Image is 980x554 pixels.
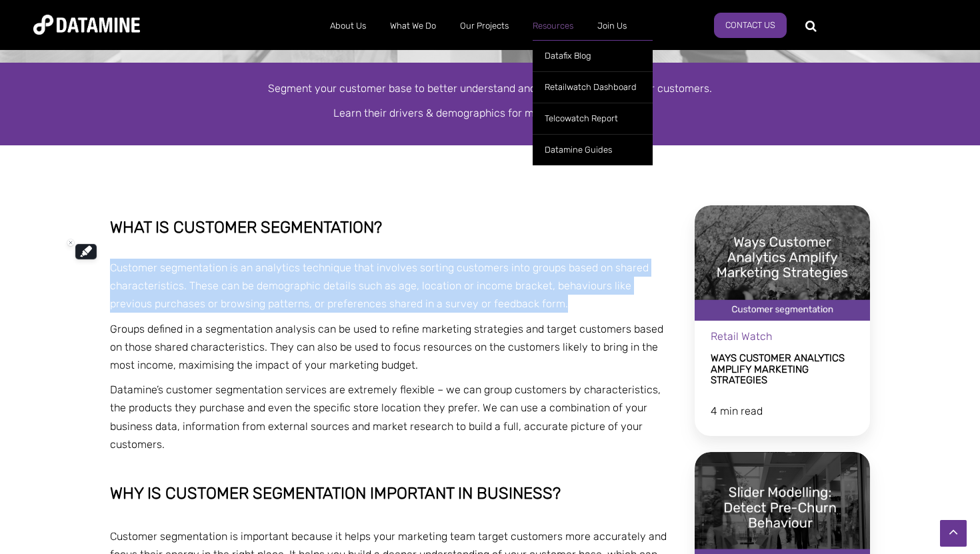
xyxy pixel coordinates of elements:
[711,330,772,343] span: Retail Watch
[110,484,561,503] span: Why is customer segmentation important in business?
[110,104,870,122] p: Learn their drivers & demographics for marketing your business.
[110,381,675,453] p: Datamine’s customer segmentation services are extremely flexible – we can group customers by char...
[714,13,787,38] a: Contact Us
[33,15,140,35] img: Datamine
[110,320,675,375] p: Groups defined in a segmentation analysis can be used to refine marketing strategies and target c...
[110,218,382,237] span: What is customer segmentation?
[585,9,639,43] a: Join Us
[378,9,448,43] a: What We Do
[533,103,653,134] a: Telcowatch Report
[521,9,585,43] a: Resources
[110,79,870,97] p: Segment your customer base to better understand and communicate with your customers.
[533,40,653,71] a: Datafix Blog
[110,259,675,313] p: Customer segmentation is an analytics technique that involves sorting customers into groups based...
[533,71,653,103] a: Retailwatch Dashboard
[533,134,653,165] a: Datamine Guides
[318,9,378,43] a: About Us
[448,9,521,43] a: Our Projects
